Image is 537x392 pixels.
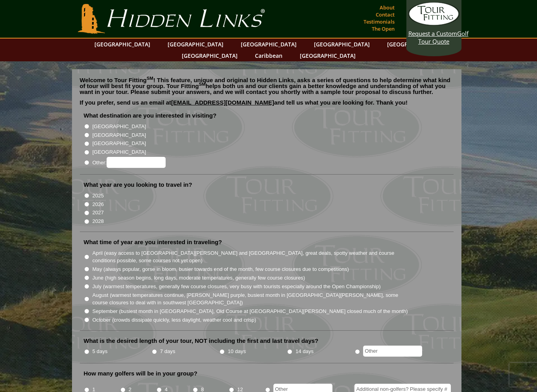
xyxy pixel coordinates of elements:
label: July (warmest temperatures, generally few course closures, very busy with tourists especially aro... [92,283,381,291]
label: October (crowds dissipate quickly, less daylight, weather cool and crisp) [92,316,257,324]
label: 10 days [228,348,246,355]
label: What is the desired length of your tour, NOT including the first and last travel days? [84,337,319,345]
label: What destination are you interested in visiting? [84,112,217,120]
label: June (high season begins, long days, moderate temperatures, generally few course closures) [92,274,305,282]
a: Request a CustomGolf Tour Quote [408,2,459,45]
label: 2027 [92,209,104,217]
label: September (busiest month in [GEOGRAPHIC_DATA], Old Course at [GEOGRAPHIC_DATA][PERSON_NAME] close... [92,307,408,315]
label: [GEOGRAPHIC_DATA] [92,123,146,131]
input: Other: [107,157,166,168]
label: 2025 [92,192,104,200]
label: What year are you looking to travel in? [84,181,192,189]
input: Other [363,346,422,357]
a: [GEOGRAPHIC_DATA] [164,39,227,50]
label: 2026 [92,201,104,208]
label: August (warmest temperatures continue, [PERSON_NAME] purple, busiest month in [GEOGRAPHIC_DATA][P... [92,291,409,307]
a: [GEOGRAPHIC_DATA] [383,39,447,50]
sup: SM [199,82,206,86]
label: 5 days [92,348,108,355]
label: [GEOGRAPHIC_DATA] [92,131,146,139]
a: [GEOGRAPHIC_DATA] [296,50,360,61]
a: Caribbean [251,50,286,61]
a: [EMAIL_ADDRESS][DOMAIN_NAME] [171,99,274,106]
p: Welcome to Tour Fitting ! This feature, unique and original to Hidden Links, asks a series of que... [80,77,454,95]
label: [GEOGRAPHIC_DATA] [92,148,146,156]
label: Other: [92,157,166,168]
span: Request a Custom [408,29,457,37]
label: What time of year are you interested in traveling? [84,238,222,246]
a: [GEOGRAPHIC_DATA] [237,39,301,50]
a: [GEOGRAPHIC_DATA] [90,39,154,50]
label: May (always popular, gorse in bloom, busier towards end of the month, few course closures due to ... [92,265,349,273]
a: [GEOGRAPHIC_DATA] [310,39,374,50]
a: [GEOGRAPHIC_DATA] [178,50,242,61]
a: Contact [374,9,397,20]
p: If you prefer, send us an email at and tell us what you are looking for. Thank you! [80,99,454,111]
label: 7 days [160,348,175,355]
label: April (easy access to [GEOGRAPHIC_DATA][PERSON_NAME] and [GEOGRAPHIC_DATA], great deals, spotty w... [92,249,409,265]
label: 14 days [295,348,314,355]
a: The Open [370,23,397,34]
a: About [378,2,397,13]
sup: SM [147,76,153,81]
label: [GEOGRAPHIC_DATA] [92,140,146,147]
label: 2028 [92,217,104,225]
label: How many golfers will be in your group? [84,370,197,377]
a: Testimonials [362,16,397,27]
